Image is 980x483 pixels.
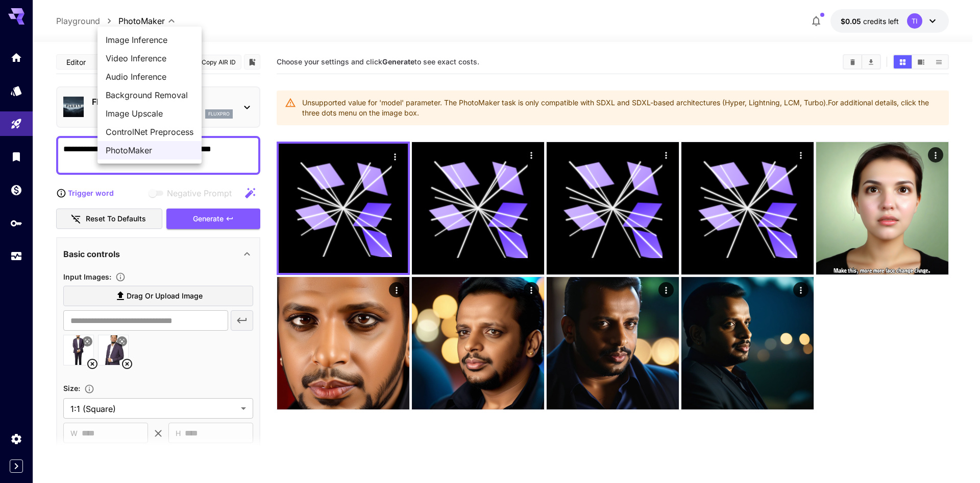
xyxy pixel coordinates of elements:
span: Image Upscale [106,107,193,120]
span: Audio Inference [106,71,193,83]
span: Background Removal [106,89,193,101]
span: Image Inference [106,34,193,46]
span: PhotoMaker [106,144,193,156]
span: Video Inference [106,52,193,64]
span: ControlNet Preprocess [106,126,193,138]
